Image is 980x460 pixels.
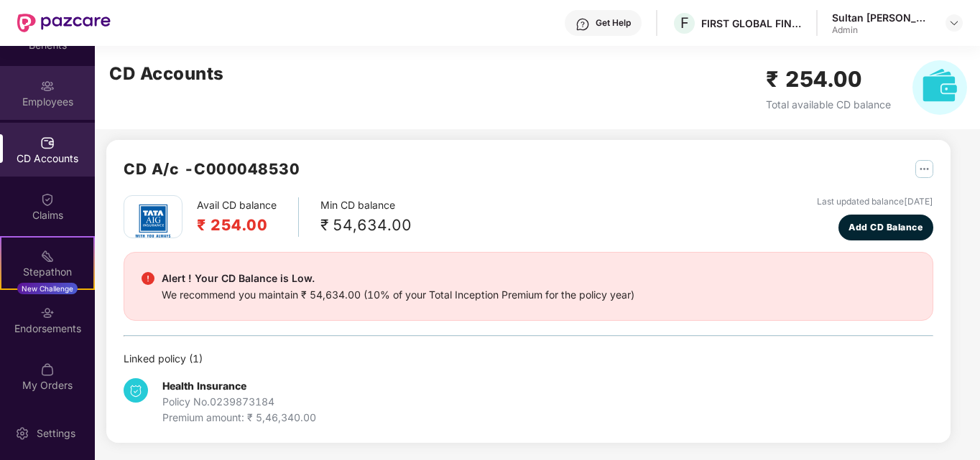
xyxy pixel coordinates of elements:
div: FIRST GLOBAL FINANCE PVT. LTD. [701,17,802,30]
span: F [680,14,689,32]
img: svg+xml;base64,PHN2ZyB4bWxucz0iaHR0cDovL3d3dy53My5vcmcvMjAwMC9zdmciIHdpZHRoPSIyNSIgaGVpZ2h0PSIyNS... [915,160,933,178]
b: Health Insurance [162,380,246,392]
h2: ₹ 254.00 [197,213,277,237]
div: We recommend you maintain ₹ 54,634.00 (10% of your Total Inception Premium for the policy year) [162,287,634,303]
img: svg+xml;base64,PHN2ZyBpZD0iRW5kb3JzZW1lbnRzIiB4bWxucz0iaHR0cDovL3d3dy53My5vcmcvMjAwMC9zdmciIHdpZH... [40,306,55,320]
img: svg+xml;base64,PHN2ZyBpZD0iQ2xhaW0iIHhtbG5zPSJodHRwOi8vd3d3LnczLm9yZy8yMDAwL3N2ZyIgd2lkdGg9IjIwIi... [40,192,55,207]
img: tatag.png [128,196,178,246]
div: Alert ! Your CD Balance is Low. [162,270,634,287]
div: Last updated balance [DATE] [817,195,933,209]
h2: ₹ 254.00 [766,62,891,96]
img: svg+xml;base64,PHN2ZyBpZD0iRW1wbG95ZWVzIiB4bWxucz0iaHR0cDovL3d3dy53My5vcmcvMjAwMC9zdmciIHdpZHRoPS... [40,79,55,93]
img: svg+xml;base64,PHN2ZyBpZD0iQ0RfQWNjb3VudHMiIGRhdGEtbmFtZT0iQ0QgQWNjb3VudHMiIHhtbG5zPSJodHRwOi8vd3... [40,136,55,150]
div: New Challenge [17,283,78,294]
img: svg+xml;base64,PHN2ZyBpZD0iU2V0dGluZy0yMHgyMCIgeG1sbnM9Imh0dHA6Ly93d3cudzMub3JnLzIwMDAvc3ZnIiB3aW... [15,426,29,441]
div: Min CD balance [320,197,412,237]
div: Stepathon [1,265,93,279]
div: ₹ 54,634.00 [320,213,412,237]
div: Sultan [PERSON_NAME] [832,11,933,24]
div: Premium amount: ₹ 5,46,340.00 [162,410,316,426]
span: Total available CD balance [766,98,891,111]
img: svg+xml;base64,PHN2ZyBpZD0iTXlfT3JkZXJzIiBkYXRhLW5hbWU9Ik15IE9yZGVycyIgeG1sbnM9Imh0dHA6Ly93d3cudz... [40,362,55,377]
img: New Pazcare Logo [17,14,111,32]
img: svg+xml;base64,PHN2ZyBpZD0iSGVscC0zMngzMiIgeG1sbnM9Imh0dHA6Ly93d3cudzMub3JnLzIwMDAvc3ZnIiB3aWR0aD... [575,17,590,32]
div: Linked policy ( 1 ) [124,351,933,367]
div: Admin [832,24,933,36]
img: svg+xml;base64,PHN2ZyB4bWxucz0iaHR0cDovL3d3dy53My5vcmcvMjAwMC9zdmciIHhtbG5zOnhsaW5rPSJodHRwOi8vd3... [912,60,967,115]
img: svg+xml;base64,PHN2ZyBpZD0iRGFuZ2VyX2FsZXJ0IiBkYXRhLW5hbWU9IkRhbmdlciBhbGVydCIgeG1sbnM9Imh0dHA6Ly... [142,272,154,285]
div: Settings [32,426,80,441]
img: svg+xml;base64,PHN2ZyB4bWxucz0iaHR0cDovL3d3dy53My5vcmcvMjAwMC9zdmciIHdpZHRoPSIyMSIgaGVpZ2h0PSIyMC... [40,249,55,263]
img: svg+xml;base64,PHN2ZyBpZD0iRHJvcGRvd24tMzJ4MzIiIHhtbG5zPSJodHRwOi8vd3d3LnczLm9yZy8yMDAwL3N2ZyIgd2... [948,17,960,29]
h2: CD Accounts [109,60,224,88]
h2: CD A/c - C000048530 [124,157,300,181]
span: Add CD Balance [849,220,923,234]
button: Add CD Balance [838,215,934,240]
img: svg+xml;base64,PHN2ZyB4bWxucz0iaHR0cDovL3d3dy53My5vcmcvMjAwMC9zdmciIHdpZHRoPSIzNCIgaGVpZ2h0PSIzNC... [124,378,148,403]
div: Avail CD balance [197,197,299,237]
div: Policy No. 0239873184 [162,394,316,410]
div: Get Help [596,17,631,29]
